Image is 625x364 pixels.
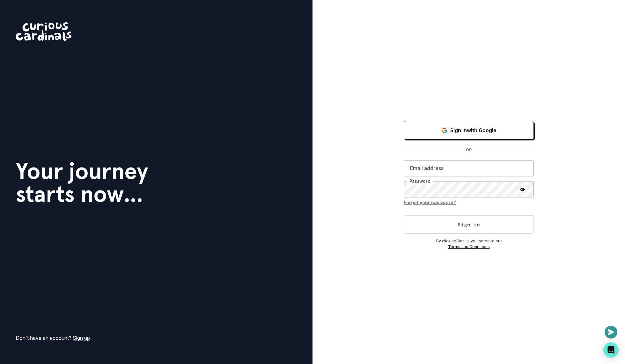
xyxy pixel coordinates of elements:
button: Sign in with Google (GSuite) [404,121,534,139]
button: Open or close messaging widget [605,326,617,339]
p: By clicking Sign In , you agree to our [404,238,534,244]
button: Forgot your password? [404,197,456,208]
div: Open Intercom Messenger [603,342,619,358]
p: OR [462,147,475,153]
button: Sign in [404,215,534,234]
p: Don't have an account? [16,334,90,342]
a: Terms and Conditions [448,244,490,249]
a: Sign up [73,335,90,341]
h1: Your journey starts now... [16,160,148,205]
p: Sign in with Google [450,126,496,134]
img: Curious Cardinals Logo [16,22,71,41]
